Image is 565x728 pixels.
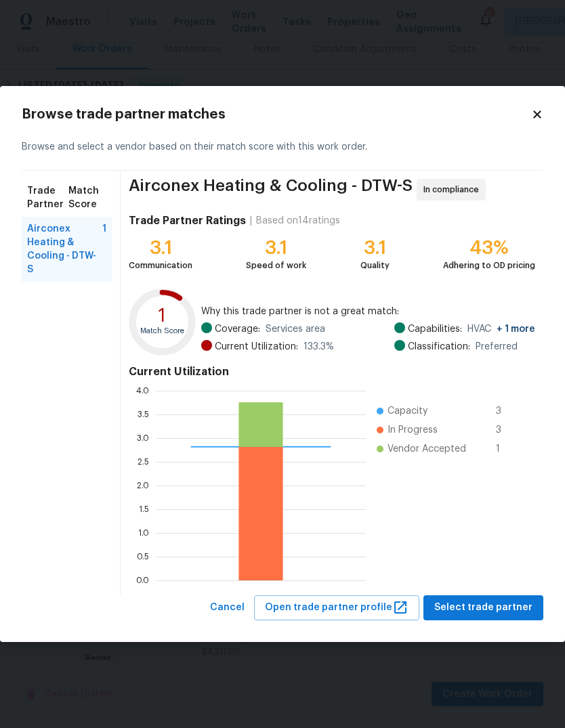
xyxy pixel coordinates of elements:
span: Preferred [476,340,518,354]
button: Cancel [205,595,250,620]
div: 43% [443,241,535,255]
span: Trade Partner [27,184,68,211]
div: Communication [129,259,192,272]
span: 3 [496,423,518,437]
button: Select trade partner [423,595,543,620]
text: 2.5 [138,458,149,466]
div: Based on 14 ratings [256,214,340,228]
div: | [246,214,256,228]
span: Select trade partner [434,599,532,616]
div: Quality [360,259,390,272]
span: Airconex Heating & Cooling - DTW-S [129,179,413,200]
text: 4.0 [136,387,149,395]
div: Speed of work [246,259,306,272]
div: Browse and select a vendor based on their match score with this work order. [22,124,543,171]
div: 3.1 [246,241,306,255]
span: Open trade partner profile [265,599,409,616]
div: 3.1 [129,241,192,255]
span: Airconex Heating & Cooling - DTW-S [27,222,102,276]
span: 1 [102,222,106,276]
span: Capacity [388,404,427,418]
span: Why this trade partner is not a great match: [201,305,535,318]
span: Services area [266,322,325,336]
h4: Current Utilization [129,365,535,379]
text: 0.5 [137,553,149,561]
div: Adhering to OD pricing [443,259,535,272]
button: Open trade partner profile [254,595,419,620]
span: Cancel [210,599,245,616]
span: Classification: [408,340,470,354]
span: Coverage: [215,322,260,336]
span: Current Utilization: [215,340,298,354]
h2: Browse trade partner matches [22,108,531,121]
text: 0.0 [136,576,149,584]
text: 1 [159,307,166,326]
span: + 1 more [497,324,535,334]
span: In Progress [388,423,438,437]
span: 3 [496,404,518,418]
span: 133.3 % [304,340,334,354]
h4: Trade Partner Ratings [129,214,246,228]
div: 3.1 [360,241,390,255]
text: 2.0 [137,481,149,490]
span: 1 [496,442,518,456]
text: Match Score [140,327,184,335]
text: 1.5 [139,505,149,513]
span: HVAC [467,322,535,336]
span: Capabilities: [408,322,462,336]
span: In compliance [423,183,484,196]
span: Match Score [68,184,106,211]
text: 1.0 [138,529,149,537]
span: Vendor Accepted [388,442,466,456]
text: 3.0 [137,434,149,442]
text: 3.5 [138,410,149,419]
